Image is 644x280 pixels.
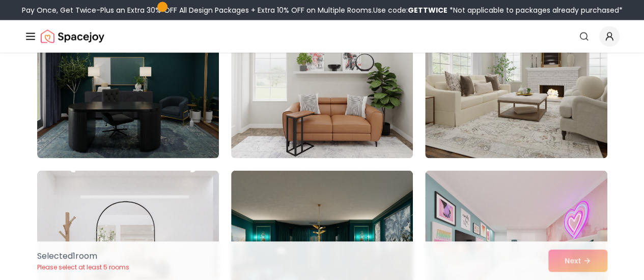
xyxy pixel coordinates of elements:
[41,26,104,47] img: Spacejoy Logo
[447,5,623,15] span: *Not applicable to packages already purchased*
[37,250,129,262] p: Selected 1 room
[37,263,129,271] p: Please select at least 5 rooms
[41,26,104,47] a: Spacejoy
[22,5,623,15] div: Pay Once, Get Twice-Plus an Extra 30% OFF All Design Packages + Extra 10% OFF on Multiple Rooms.
[373,5,447,15] span: Use code:
[24,20,620,53] nav: Global
[408,5,447,15] b: GETTWICE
